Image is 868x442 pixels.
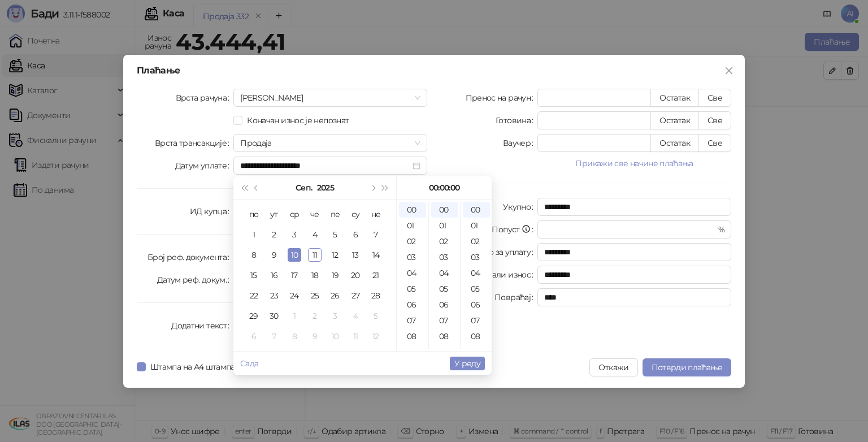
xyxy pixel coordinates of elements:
label: Број реф. документа [147,248,233,266]
td: 2025-09-19 [325,265,345,285]
td: 2025-09-25 [305,285,325,306]
td: 2025-10-04 [345,306,366,326]
label: Датум уплате [175,157,234,175]
td: 2025-09-09 [264,245,284,265]
div: 06 [431,297,458,313]
div: 03 [399,249,426,265]
div: 7 [369,228,383,241]
div: 03 [463,249,490,265]
div: 7 [267,330,281,343]
button: Следећа година (Control + right) [379,176,392,199]
td: 2025-10-06 [244,326,264,346]
button: Close [720,62,738,80]
td: 2025-09-30 [264,306,284,326]
div: 09 [463,344,490,360]
div: 19 [328,268,342,282]
div: 12 [369,330,383,343]
label: Додатни текст [171,317,233,335]
td: 2025-09-21 [366,265,386,285]
label: Преостали износ [463,266,538,284]
div: 6 [247,330,261,343]
div: 12 [328,248,342,262]
td: 2025-09-22 [244,285,264,306]
div: 28 [369,289,383,302]
div: 8 [288,330,301,343]
td: 2025-10-01 [284,306,305,326]
td: 2025-09-15 [244,265,264,285]
div: 04 [399,265,426,281]
td: 2025-09-14 [366,245,386,265]
div: 06 [399,297,426,313]
div: 4 [349,309,362,323]
button: Све [698,134,731,152]
div: 02 [431,233,458,249]
div: 01 [431,218,458,233]
td: 2025-10-09 [305,326,325,346]
div: 9 [267,248,281,262]
label: Готовина [496,111,537,129]
td: 2025-09-07 [366,224,386,245]
td: 2025-09-13 [345,245,366,265]
button: Претходна година (Control + left) [238,176,250,199]
div: 29 [247,309,261,323]
div: 5 [369,309,383,323]
td: 2025-09-11 [305,245,325,265]
button: Претходни месец (PageUp) [250,176,263,199]
span: Коначан износ је непознат [242,114,353,127]
label: Укупно [503,198,538,216]
div: 21 [369,268,383,282]
div: 00:00:00 [401,176,487,199]
label: Укупно за уплату [466,243,537,261]
div: 07 [399,313,426,328]
input: Попуст [544,221,715,238]
span: Продаја [240,135,420,151]
td: 2025-09-17 [284,265,305,285]
td: 2025-10-08 [284,326,305,346]
div: 08 [463,328,490,344]
td: 2025-09-16 [264,265,284,285]
div: 22 [247,289,261,302]
th: не [366,204,386,224]
button: У реду [450,357,485,370]
button: Остатак [650,111,699,129]
div: 8 [247,248,261,262]
div: 00 [399,202,426,218]
span: close [724,66,734,75]
div: 04 [463,265,490,281]
div: 15 [247,268,261,282]
td: 2025-09-12 [325,245,345,265]
td: 2025-10-02 [305,306,325,326]
button: Остатак [650,89,699,107]
td: 2025-09-02 [264,224,284,245]
td: 2025-09-28 [366,285,386,306]
td: 2025-09-18 [305,265,325,285]
div: 05 [431,281,458,297]
td: 2025-09-08 [244,245,264,265]
td: 2025-09-20 [345,265,366,285]
button: Остатак [650,134,699,152]
div: 06 [463,297,490,313]
td: 2025-10-11 [345,326,366,346]
th: че [305,204,325,224]
div: 2 [308,309,322,323]
div: 23 [267,289,281,302]
span: Штампа на А4 штампачу [146,361,248,373]
div: 05 [399,281,426,297]
td: 2025-09-27 [345,285,366,306]
div: Плаћање [137,66,731,75]
div: 10 [328,330,342,343]
td: 2025-09-05 [325,224,345,245]
button: Све [698,89,731,107]
label: Ваучер [503,134,538,152]
div: 30 [267,309,281,323]
td: 2025-10-12 [366,326,386,346]
div: 04 [431,265,458,281]
div: 05 [463,281,490,297]
button: Изабери годину [317,176,334,199]
button: Следећи месец (PageDown) [366,176,379,199]
label: ИД купца [190,202,233,220]
button: Откажи [589,358,637,376]
div: 4 [308,228,322,241]
div: 09 [399,344,426,360]
td: 2025-10-07 [264,326,284,346]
